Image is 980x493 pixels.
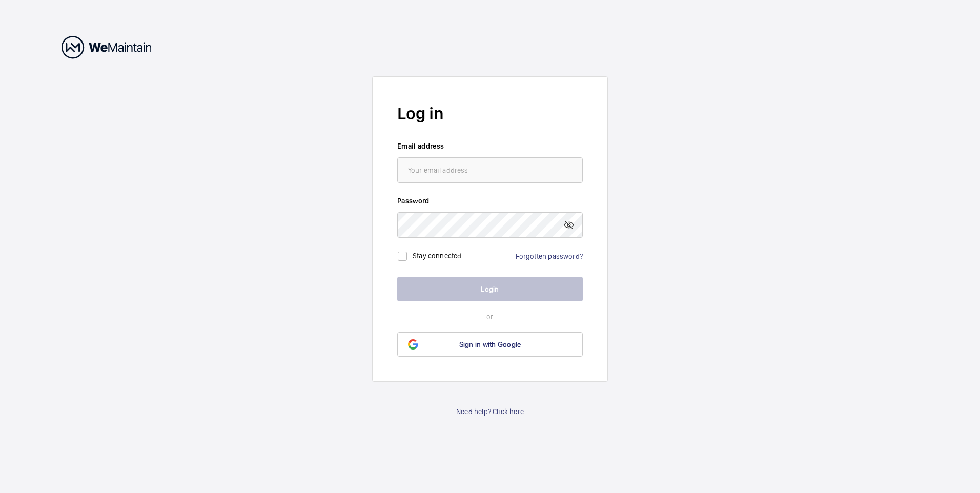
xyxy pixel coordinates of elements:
[456,406,524,417] a: Need help? Click here
[413,252,462,260] label: Stay connected
[459,340,521,348] span: Sign in with Google
[397,141,583,151] label: Email address
[397,277,583,301] button: Login
[516,252,583,260] a: Forgotten password?
[397,157,583,183] input: Your email address
[397,312,583,322] p: or
[397,101,583,126] h2: Log in
[397,196,583,206] label: Password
